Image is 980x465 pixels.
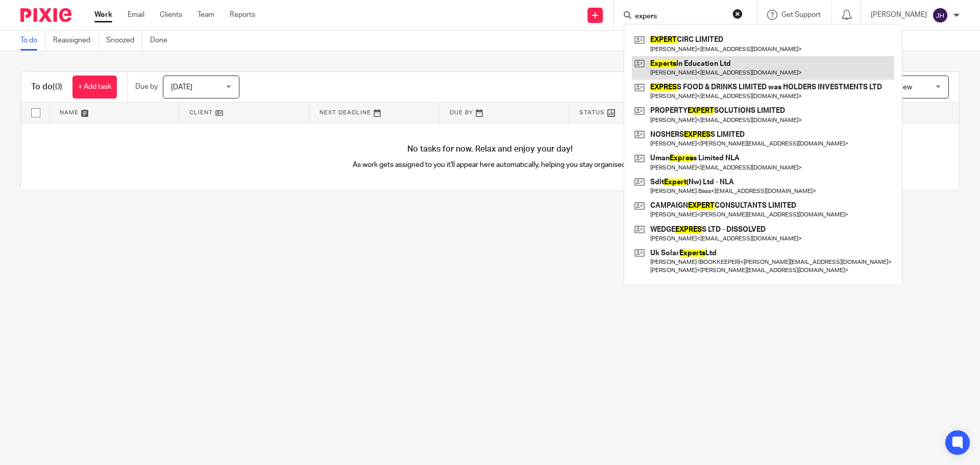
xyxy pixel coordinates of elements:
[53,83,62,91] span: (0)
[932,7,948,23] img: svg%3E
[230,10,255,20] a: Reports
[135,82,158,92] p: Due by
[21,144,959,155] h4: No tasks for now. Relax and enjoy your day!
[150,31,175,51] a: Done
[106,31,142,51] a: Snoozed
[256,160,725,170] p: As work gets assigned to you it'll appear here automatically, helping you stay organised.
[31,82,62,92] h1: To do
[198,10,214,20] a: Team
[94,10,112,20] a: Work
[732,9,743,19] button: Clear
[871,10,927,20] p: [PERSON_NAME]
[53,31,99,51] a: Reassigned
[160,10,182,20] a: Clients
[20,31,45,51] a: To do
[634,12,726,21] input: Search
[128,10,144,20] a: Email
[781,11,821,18] span: Get Support
[20,8,71,22] img: Pixie
[72,76,117,99] a: + Add task
[171,84,192,91] span: [DATE]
